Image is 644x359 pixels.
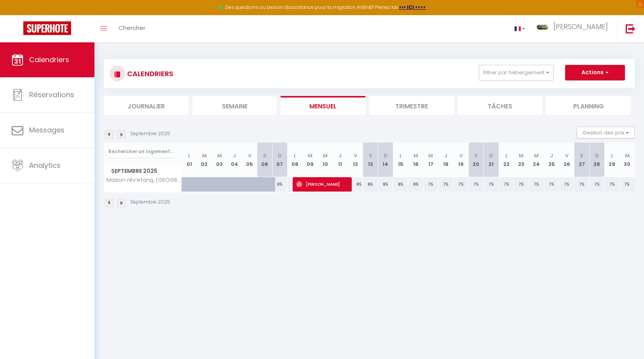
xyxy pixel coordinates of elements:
th: 23 [514,143,529,177]
span: Calendriers [29,55,69,64]
input: Rechercher un logement... [108,145,177,159]
abbr: J [550,152,553,159]
th: 12 [348,143,363,177]
a: ... [PERSON_NAME] [531,15,618,42]
div: 75 [514,177,529,192]
abbr: S [474,152,478,159]
th: 19 [454,143,469,177]
div: 75 [559,177,574,192]
abbr: M [202,152,207,159]
div: 75 [574,177,589,192]
div: 75 [469,177,484,192]
p: Septembre 2025 [130,130,170,138]
div: 75 [589,177,604,192]
div: 85 [378,177,393,192]
li: Mensuel [281,96,365,115]
th: 18 [438,143,454,177]
div: 75 [544,177,559,192]
li: Planning [546,96,631,115]
th: 05 [242,143,257,177]
th: 08 [287,143,302,177]
abbr: S [369,152,372,159]
th: 24 [529,143,544,177]
th: 03 [212,143,227,177]
th: 17 [423,143,438,177]
a: Chercher [113,15,151,42]
abbr: J [444,152,447,159]
div: 85 [408,177,423,192]
div: 85 [393,177,408,192]
span: Réservations [29,90,74,99]
button: Gestion des prix [577,127,635,138]
abbr: V [565,152,569,159]
div: 85 [272,177,288,192]
abbr: S [580,152,583,159]
abbr: L [188,152,190,159]
div: 75 [499,177,514,192]
div: 75 [454,177,469,192]
button: Actions [565,65,625,80]
span: Septembre 2025 [104,166,182,177]
p: Septembre 2025 [130,199,170,206]
abbr: M [414,152,418,159]
span: Maison rêv’etang, [GEOGRAPHIC_DATA] sur mer, [GEOGRAPHIC_DATA] [105,177,183,183]
th: 14 [378,143,393,177]
th: 10 [318,143,333,177]
th: 29 [604,143,620,177]
abbr: V [248,152,251,159]
div: 75 [529,177,544,192]
th: 16 [408,143,423,177]
th: 04 [227,143,242,177]
th: 06 [257,143,272,177]
th: 07 [272,143,288,177]
th: 09 [302,143,318,177]
abbr: M [534,152,539,159]
li: Journalier [104,96,188,115]
th: 22 [499,143,514,177]
abbr: J [233,152,236,159]
span: [PERSON_NAME] [296,177,347,192]
abbr: V [459,152,463,159]
th: 02 [197,143,212,177]
abbr: L [505,152,508,159]
th: 13 [363,143,378,177]
li: Semaine [192,96,277,115]
th: 21 [483,143,499,177]
th: 11 [333,143,348,177]
div: 85 [348,177,363,192]
th: 20 [469,143,484,177]
span: Messages [29,125,65,135]
div: 75 [620,177,635,192]
th: 26 [559,143,574,177]
div: 75 [438,177,454,192]
div: 75 [604,177,620,192]
abbr: M [625,152,630,159]
div: 75 [423,177,438,192]
strong: >>> ICI <<<< [399,4,426,10]
span: Chercher [119,24,145,32]
abbr: V [354,152,357,159]
th: 01 [182,143,197,177]
abbr: D [278,152,282,159]
abbr: D [595,152,599,159]
button: Filtrer par hébergement [479,65,553,80]
abbr: M [308,152,312,159]
abbr: J [339,152,342,159]
abbr: M [323,152,328,159]
h3: CALENDRIERS [125,65,173,82]
span: Analytics [29,160,61,170]
img: ... [537,24,548,30]
th: 15 [393,143,408,177]
abbr: L [400,152,402,159]
li: Tâches [458,96,543,115]
th: 27 [574,143,589,177]
th: 30 [620,143,635,177]
abbr: M [519,152,524,159]
div: 75 [483,177,499,192]
abbr: D [384,152,387,159]
img: logout [626,24,635,33]
abbr: M [217,152,222,159]
li: Trimestre [369,96,454,115]
span: [PERSON_NAME] [553,22,608,31]
th: 28 [589,143,604,177]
